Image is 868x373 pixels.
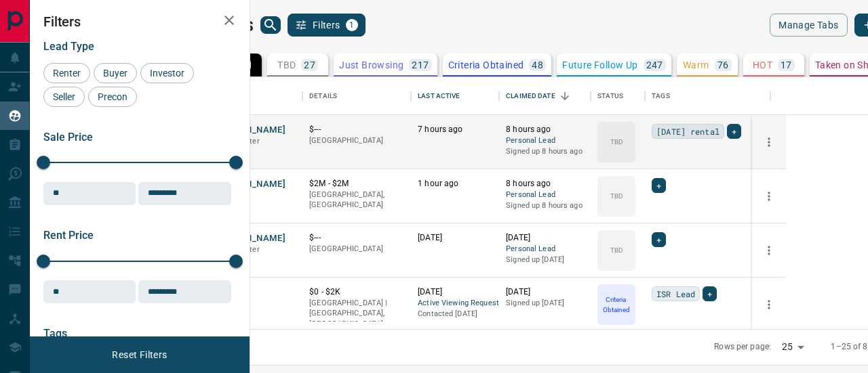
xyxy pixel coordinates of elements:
[683,60,709,70] p: Warm
[506,190,584,201] span: Personal Lead
[759,240,779,261] button: more
[412,60,429,70] p: 217
[103,343,176,366] button: Reset Filters
[339,60,403,70] p: Just Browsing
[645,77,770,115] div: Tags
[759,294,779,315] button: more
[656,287,695,301] span: ISR Lead
[43,87,85,107] div: Seller
[309,178,404,190] p: $2M - $2M
[43,14,236,30] h2: Filters
[646,60,663,70] p: 247
[732,125,736,138] span: +
[753,60,772,70] p: HOT
[304,60,315,70] p: 27
[506,286,584,298] p: [DATE]
[506,244,584,255] span: Personal Lead
[418,309,492,320] p: Contacted [DATE]
[562,60,637,70] p: Future Follow Up
[707,287,712,301] span: +
[656,233,661,246] span: +
[506,135,584,147] span: Personal Lead
[506,200,584,211] p: Signed up 8 hours ago
[418,286,492,298] p: [DATE]
[309,77,337,115] div: Details
[499,77,591,115] div: Claimed Date
[48,68,85,79] span: Renter
[652,232,666,247] div: +
[759,132,779,152] button: more
[418,77,460,115] div: Last Active
[759,186,779,206] button: more
[717,60,729,70] p: 76
[703,286,717,301] div: +
[418,178,492,190] p: 1 hour ago
[43,229,94,242] span: Rent Price
[506,232,584,244] p: [DATE]
[770,14,847,37] button: Manage Tabs
[506,255,584,265] p: Signed up [DATE]
[656,179,661,192] span: +
[781,60,792,70] p: 17
[506,77,555,115] div: Claimed Date
[43,131,93,144] span: Sale Price
[309,244,404,255] p: [GEOGRAPHIC_DATA]
[418,232,492,244] p: [DATE]
[309,190,404,211] p: [GEOGRAPHIC_DATA], [GEOGRAPHIC_DATA]
[411,77,499,115] div: Last Active
[776,337,809,357] div: 25
[448,60,524,70] p: Criteria Obtained
[43,40,94,53] span: Lead Type
[145,68,189,79] span: Investor
[555,87,574,106] button: Sort
[610,191,623,201] p: TBD
[288,14,366,37] button: Filters1
[309,232,404,244] p: $---
[418,298,492,309] span: Active Viewing Request
[656,125,719,138] span: [DATE] rental
[88,87,137,107] div: Precon
[506,124,584,135] p: 8 hours ago
[48,91,80,102] span: Seller
[591,77,645,115] div: Status
[309,298,404,330] p: [GEOGRAPHIC_DATA] | [GEOGRAPHIC_DATA], [GEOGRAPHIC_DATA]
[94,63,137,83] div: Buyer
[347,20,357,30] span: 1
[506,298,584,309] p: Signed up [DATE]
[277,60,296,70] p: TBD
[208,77,302,115] div: Name
[599,294,634,315] p: Criteria Obtained
[43,63,90,83] div: Renter
[302,77,411,115] div: Details
[506,146,584,157] p: Signed up 8 hours ago
[610,137,623,147] p: TBD
[140,63,194,83] div: Investor
[727,124,741,139] div: +
[597,77,623,115] div: Status
[610,245,623,255] p: TBD
[309,135,404,146] p: [GEOGRAPHIC_DATA]
[506,178,584,190] p: 8 hours ago
[98,68,132,79] span: Buyer
[714,341,771,353] p: Rows per page:
[93,91,132,102] span: Precon
[309,286,404,298] p: $0 - $2K
[418,124,492,135] p: 7 hours ago
[652,77,670,115] div: Tags
[532,60,543,70] p: 48
[43,327,67,340] span: Tags
[652,178,666,193] div: +
[309,124,404,135] p: $---
[260,16,281,34] button: search button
